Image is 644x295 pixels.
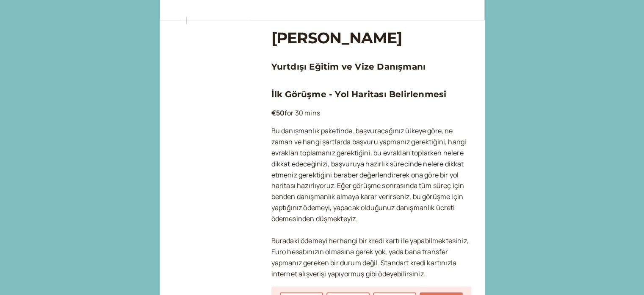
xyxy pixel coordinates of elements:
[271,126,471,280] p: Bu danışmanlık paketinde, başvuracağınız ülkeye göre, ne zaman ve hangi şartlarda başvuru yapmanı...
[271,89,447,99] a: İlk Görüşme - Yol Haritası Belirlenmesi
[271,29,471,47] h1: [PERSON_NAME]
[271,108,471,119] p: for 30 mins
[271,60,471,73] h3: Yurtdışı Eğitim ve Vize Danışmanı
[271,108,285,118] b: €50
